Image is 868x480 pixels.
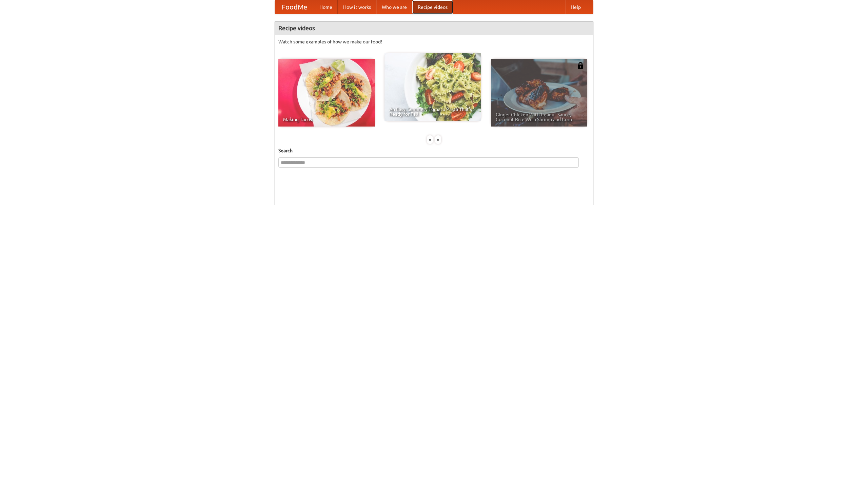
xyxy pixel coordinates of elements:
a: How it works [338,0,376,14]
span: An Easy, Summery Tomato Pasta That's Ready for Fall [389,107,476,116]
h5: Search [278,147,590,154]
div: « [427,135,433,144]
a: Help [565,0,586,14]
a: An Easy, Summery Tomato Pasta That's Ready for Fall [384,53,481,121]
a: Making Tacos [278,59,375,127]
h4: Recipe videos [275,21,593,35]
span: Making Tacos [283,117,370,122]
p: Watch some examples of how we make our food! [278,38,590,45]
img: 483408.png [577,62,584,69]
div: » [435,135,441,144]
a: Home [314,0,338,14]
a: Recipe videos [412,0,453,14]
a: Who we are [376,0,412,14]
a: FoodMe [275,0,314,14]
